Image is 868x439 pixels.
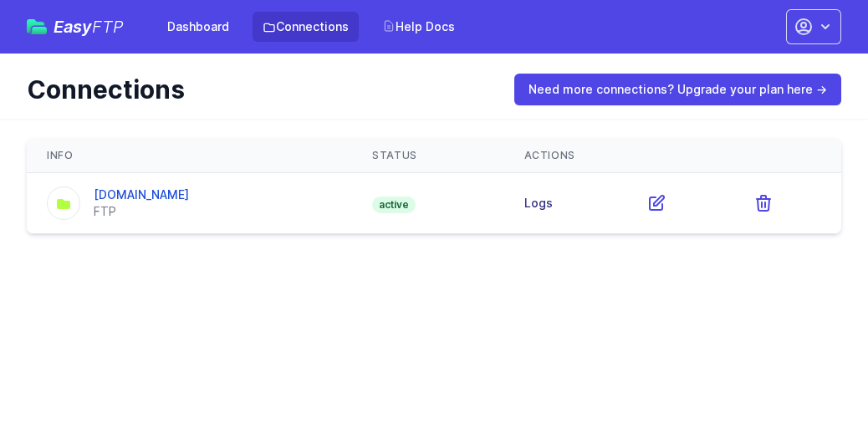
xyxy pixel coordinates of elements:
[27,19,47,34] img: easyftp_logo.png
[372,12,465,42] a: Help Docs
[27,74,491,105] h1: Connections
[27,139,352,173] th: Info
[94,187,189,202] a: [DOMAIN_NAME]
[94,203,189,220] div: FTP
[27,18,124,35] a: EasyFTP
[524,196,553,210] a: Logs
[54,18,124,35] span: Easy
[253,12,359,42] a: Connections
[784,355,848,419] iframe: Drift Widget Chat Controller
[92,17,124,37] span: FTP
[157,12,239,42] a: Dashboard
[352,139,503,173] th: Status
[514,74,841,105] a: Need more connections? Upgrade your plan here →
[372,197,416,213] span: active
[504,139,841,173] th: Actions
